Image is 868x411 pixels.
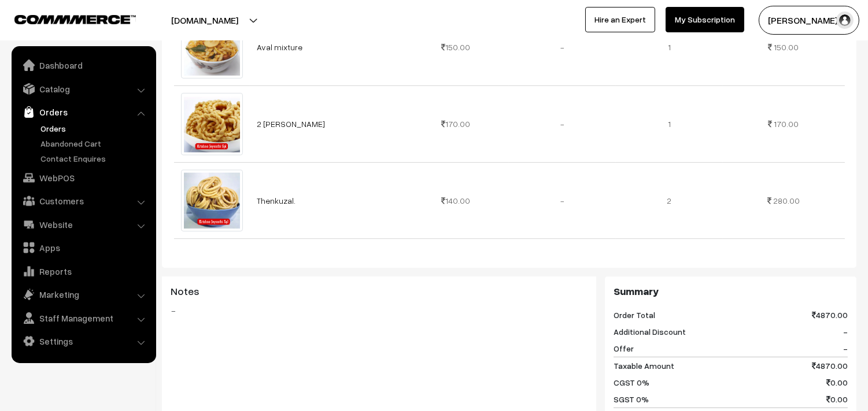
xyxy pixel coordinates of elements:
span: 1 [668,119,671,129]
a: Contact Enquires [38,152,152,165]
span: 150.00 [774,42,799,52]
span: Order Total [614,309,655,321]
span: 4870.00 [812,360,848,372]
blockquote: - [171,304,588,317]
td: - [509,85,616,162]
a: Thenkuzal. [257,196,296,206]
a: Reports [14,261,152,282]
span: 0.00 [826,376,848,388]
a: Apps [14,237,152,258]
a: COMMMERCE [14,12,116,25]
span: 140.00 [441,196,470,206]
td: - [509,162,616,239]
span: 2 [667,196,671,206]
button: [DOMAIN_NAME] [131,6,279,35]
a: Website [14,214,152,235]
span: 150.00 [441,42,470,52]
img: COMMMERCE [14,15,136,24]
span: 170.00 [774,119,799,129]
td: - [509,9,616,85]
a: Customers [14,190,152,211]
a: Settings [14,331,152,352]
h3: Summary [614,285,848,298]
span: 280.00 [773,196,800,206]
a: Marketing [14,284,152,305]
a: Staff Management [14,308,152,328]
a: Hire an Expert [585,7,655,32]
a: Orders [14,102,152,122]
span: 4870.00 [812,309,848,321]
a: WebPOS [14,167,152,188]
img: Krishna Jeyanthi7.jpg [181,170,243,232]
span: Offer [614,342,634,354]
a: Aval mixture [257,42,302,52]
img: Krishna Jeyanthi2.jpg [181,93,243,155]
a: Dashboard [14,55,152,76]
span: CGST 0% [614,376,649,388]
a: Orders [38,122,152,134]
h3: Notes [171,285,588,298]
span: 170.00 [441,119,470,129]
span: - [843,342,848,354]
span: Additional Discount [614,326,686,338]
img: user [836,12,854,29]
a: Abandoned Cart [38,137,152,150]
a: Catalog [14,79,152,99]
span: - [843,326,848,338]
span: 1 [668,42,671,52]
button: [PERSON_NAME] s… [759,6,859,35]
a: 2 [PERSON_NAME] [257,119,325,129]
a: My Subscription [666,7,744,32]
span: SGST 0% [614,393,649,405]
span: 0.00 [826,393,848,405]
img: Wepsite1.jpg [181,16,243,79]
span: Taxable Amount [614,360,674,372]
